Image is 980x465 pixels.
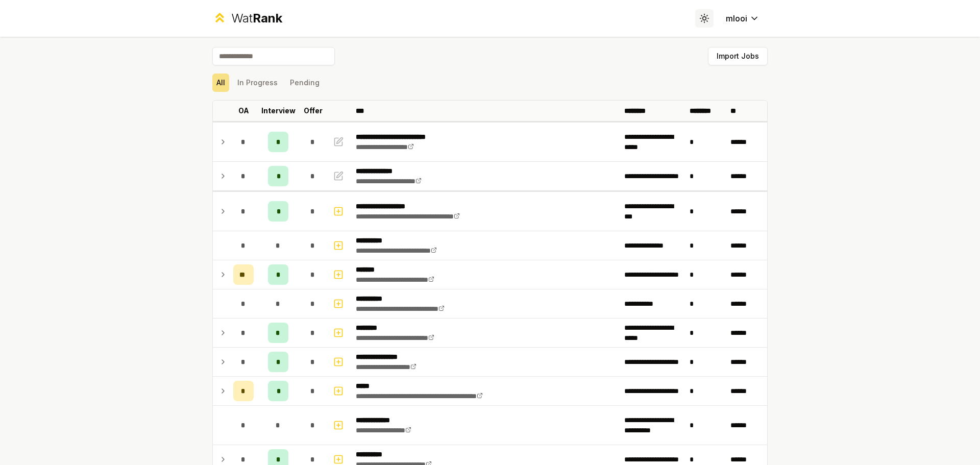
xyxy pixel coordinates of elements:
[286,74,324,92] button: Pending
[261,106,296,116] p: Interview
[726,12,747,25] span: mlooi
[233,74,282,92] button: In Progress
[708,47,768,65] button: Import Jobs
[253,11,282,26] span: Rank
[304,106,323,116] p: Offer
[212,10,282,27] a: WatRank
[231,10,282,27] div: Wat
[238,106,249,116] p: OA
[718,9,768,28] button: mlooi
[212,74,229,92] button: All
